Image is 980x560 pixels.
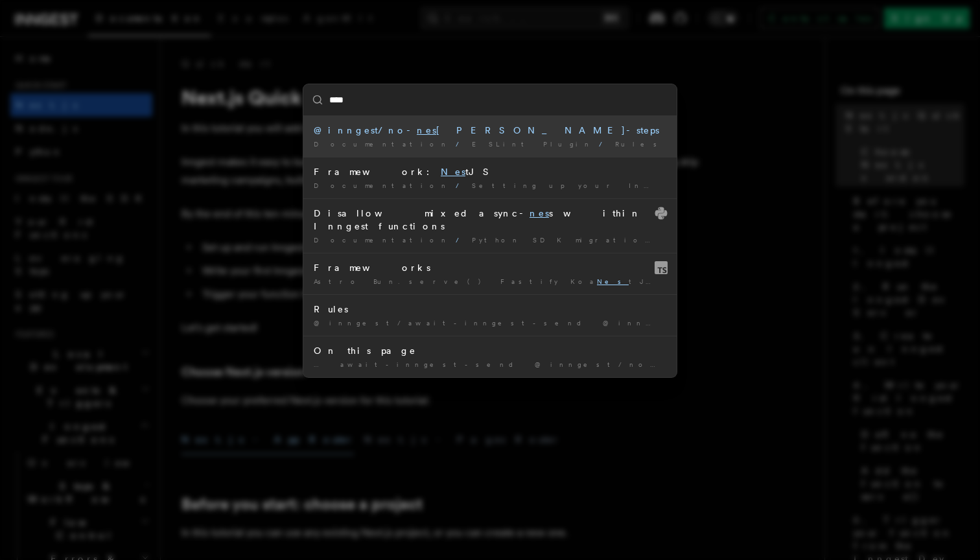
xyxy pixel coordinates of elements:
div: … await-inngest-send @inngest/no- [PERSON_NAME]-steps @inngest/no-variable … [314,360,666,369]
span: Python SDK migration guide: v0.4 to v0.5 [472,236,873,244]
span: Documentation [314,181,450,189]
span: / [599,140,610,148]
div: @inngest/no- [PERSON_NAME]-steps [314,124,666,137]
mark: nes [530,208,549,218]
div: @inngest/await-inngest-send @inngest/no- [PERSON_NAME]-steps @inngest … [314,318,666,328]
div: Disallow mixed async- s within Inngest functions [314,207,666,233]
span: Rules [615,140,664,148]
div: On this page [314,344,666,357]
span: / [456,140,467,148]
span: ESLint Plugin [472,140,594,148]
mark: nes [417,125,436,135]
mark: Nes [597,277,629,285]
span: Documentation [314,140,450,148]
div: Astro Bun.serve() Fastify Koa tJS Next.js (app … [314,277,666,286]
span: / [456,181,467,189]
div: Framework: tJS [314,165,666,178]
div: Frameworks [314,261,666,274]
span: Setting up your Inngest app [472,181,725,189]
span: Documentation [314,236,450,244]
mark: Nes [441,167,465,177]
div: Rules [314,303,666,316]
span: / [456,236,467,244]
